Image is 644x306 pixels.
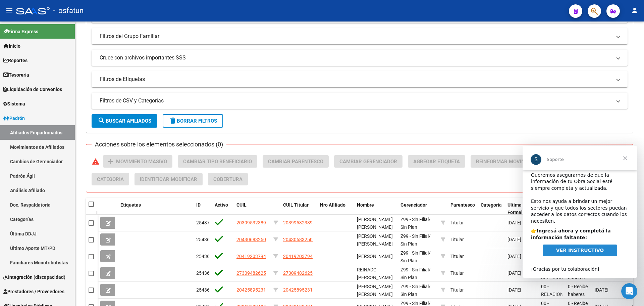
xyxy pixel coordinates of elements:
span: 254369 [196,237,212,242]
iframe: Intercom live chat mensaje [523,146,637,278]
span: Cambiar Tipo Beneficiario [183,159,252,165]
button: Reinformar Movimiento [471,155,545,168]
mat-expansion-panel-header: Cruce con archivos importantes SSS [92,50,628,66]
span: 20399532389 [236,220,266,225]
button: Movimiento Masivo [103,155,172,168]
span: 20419203794 [283,254,313,259]
span: 254368 [196,254,212,259]
mat-icon: search [98,117,106,125]
datatable-header-cell: Nro Afiliado [317,198,354,220]
span: Titular [450,270,464,276]
datatable-header-cell: Gerenciador [398,198,438,220]
span: Reinformar Movimiento [476,159,540,165]
button: Borrar Filtros [163,114,223,128]
span: Borrar Filtros [169,118,217,124]
span: Inicio [3,42,20,50]
button: Buscar Afiliados [92,114,157,128]
span: Integración (discapacidad) [3,273,65,281]
span: Titular [450,237,464,242]
span: Liquidación de Convenios [3,86,62,93]
span: 254370 [196,220,212,225]
iframe: Intercom live chat [621,283,637,299]
span: Tesorería [3,71,29,79]
button: Cobertura [208,173,248,185]
span: 20430683250 [283,237,313,242]
span: Activo [215,202,228,208]
span: Prestadores / Proveedores [3,288,64,295]
span: Cobertura [213,176,243,182]
span: 20419203794 [236,254,266,259]
span: Z99 - Sin Filial [400,233,429,239]
span: Z99 - Sin Filial [400,301,429,306]
h3: Acciones sobre los elementos seleccionados (0) [92,140,226,149]
span: ID [196,202,201,208]
span: Titular [450,254,464,259]
span: [PERSON_NAME] [357,254,393,259]
span: CUIL [236,202,247,208]
button: Categoria [92,173,129,185]
span: 27309482625 [236,270,266,276]
button: Cambiar Gerenciador [334,155,402,168]
span: Titular [450,220,464,225]
span: Z99 - Sin Filial [400,250,429,256]
span: Agregar Etiqueta [413,159,460,165]
mat-panel-title: Filtros del Grupo Familiar [100,33,611,40]
span: Categoria [481,202,502,208]
span: Titular [450,287,464,293]
span: Z99 - Sin Filial [400,217,429,222]
mat-panel-title: Filtros de Etiquetas [100,76,611,83]
span: Cambiar Gerenciador [339,159,397,165]
span: [DATE] [595,287,608,293]
span: Nro Afiliado [320,202,345,208]
span: 254367 [196,270,212,276]
button: Identificar Modificar [135,173,203,185]
datatable-header-cell: CUIL [234,198,271,220]
span: Movimiento Masivo [116,159,167,165]
button: Agregar Etiqueta [408,155,465,168]
span: CUIL Titular [283,202,309,208]
span: Identificar Modificar [140,176,197,182]
span: Reportes [3,57,28,64]
mat-icon: delete [169,117,177,125]
span: Sistema [3,100,25,107]
span: Cambiar Parentesco [268,159,323,165]
span: 20430683250 [236,237,266,242]
span: Parentesco [450,202,475,208]
span: 254366 [196,287,212,293]
div: ¡Gracias por tu colaboración! ​ [8,113,106,133]
mat-panel-title: Filtros de CSV y Categorias [100,97,611,104]
span: - osfatun [53,3,84,18]
span: Z99 - Sin Filial [400,284,429,289]
span: 20425895231 [283,287,313,293]
button: Cambiar Parentesco [263,155,329,168]
button: Cambiar Tipo Beneficiario [178,155,257,168]
span: 20399532389 [283,220,313,225]
mat-icon: add [107,158,115,166]
span: Padrón [3,115,25,122]
datatable-header-cell: Nombre [354,198,398,220]
datatable-header-cell: Ultima Alta Formal [505,198,538,220]
span: Ultima Alta Formal [507,202,531,215]
datatable-header-cell: Parentesco [448,198,478,220]
span: [PERSON_NAME] [PERSON_NAME] [357,233,393,247]
mat-icon: menu [5,6,13,14]
span: Categoria [97,176,124,182]
mat-expansion-panel-header: Filtros de Etiquetas [92,71,628,87]
span: Nombre [357,202,374,208]
span: Z99 - Sin Filial [400,267,429,272]
div: [DATE] [507,253,536,260]
span: [PERSON_NAME] [PERSON_NAME] [357,217,393,230]
mat-icon: person [631,6,639,14]
span: REINADO [PERSON_NAME] [357,267,393,280]
span: Buscar Afiliados [98,118,151,124]
div: [DATE] [507,269,536,277]
datatable-header-cell: Activo [212,198,234,220]
datatable-header-cell: Categoria [478,198,505,220]
datatable-header-cell: ID [194,198,212,220]
span: 27309482625 [283,270,313,276]
datatable-header-cell: Etiquetas [118,198,194,220]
